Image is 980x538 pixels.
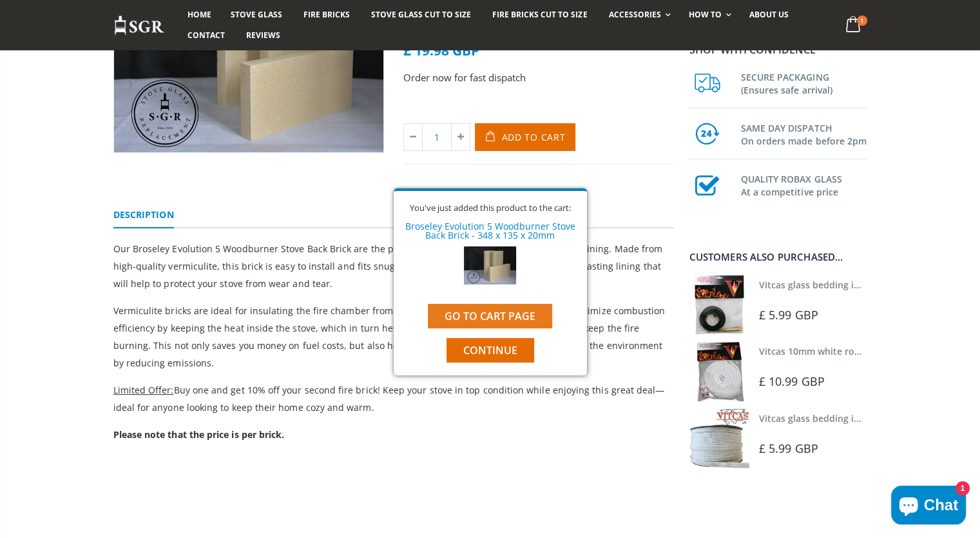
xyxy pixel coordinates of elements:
span: Home [187,9,211,20]
span: Accessories [608,9,660,20]
span: Reviews [246,30,280,41]
span: How To [689,9,722,20]
span: About us [749,9,789,20]
a: Stove Glass Cut To Size [361,5,481,25]
span: Continue [463,343,517,357]
a: Fire Bricks [294,5,360,25]
span: Contact [187,30,225,41]
a: How To [679,5,738,25]
h3: QUALITY ROBAX GLASS At a competitive price [740,170,867,199]
p: Buy one and get 10% off your second fire brick! Keep your stove in top condition while enjoying t... [113,381,674,416]
strong: Please note that the price is per brick. [113,428,285,441]
img: Vitcas stove glass bedding in tape [689,408,749,468]
span: Limited Offer: [113,384,174,396]
span: Fire Bricks [303,9,350,20]
p: Our Broseley Evolution 5 Woodburner Stove Back Brick are the perfect replacement for your worn-ou... [113,240,674,292]
img: Vitcas white rope, glue and gloves kit 10mm [689,341,749,401]
span: £ 10.99 GBP [759,374,825,389]
h3: SAME DAY DISPATCH On orders made before 2pm [740,119,867,148]
img: Broseley Evolution 5 Woodburner Stove Back Brick - 348 x 135 x 20mm [464,246,516,284]
span: £ 5.99 GBP [759,441,818,456]
p: Order now for fast dispatch [403,70,674,85]
a: 1 [840,13,867,38]
p: Vermiculite bricks are ideal for insulating the fire chamber from the stove body. This insulation... [113,302,674,372]
span: Fire Bricks Cut To Size [492,9,587,20]
div: Customers also purchased... [689,252,867,262]
div: You've just added this product to the cart: [403,204,577,212]
h3: SECURE PACKAGING (Ensures safe arrival) [740,68,867,97]
a: Fire Bricks Cut To Size [483,5,597,25]
img: Stove Glass Replacement [113,15,165,36]
button: Add to Cart [475,123,576,151]
span: Add to Cart [502,131,566,143]
span: £ 5.99 GBP [759,307,818,323]
a: Description [113,203,174,228]
inbox-online-store-chat: Shopify online store chat [887,486,970,528]
a: Go to cart page [428,304,552,328]
span: Stove Glass [231,9,282,20]
a: Contact [178,25,235,46]
a: Home [178,5,221,25]
span: 1 [857,15,867,26]
button: Continue [447,338,534,363]
a: Reviews [236,25,290,46]
a: About us [740,5,798,25]
span: Stove Glass Cut To Size [371,9,471,20]
a: Broseley Evolution 5 Woodburner Stove Back Brick - 348 x 135 x 20mm [405,220,575,241]
a: Stove Glass [221,5,292,25]
img: Vitcas stove glass bedding in tape [689,275,749,335]
a: Accessories [599,5,677,25]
